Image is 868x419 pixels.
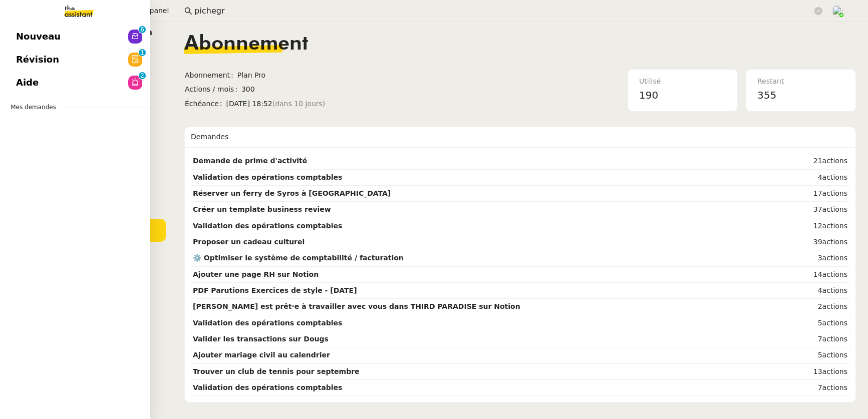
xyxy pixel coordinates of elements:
[185,98,226,110] span: Échéance
[140,49,144,58] p: 1
[140,26,144,35] p: 6
[822,302,847,310] span: actions
[781,186,849,202] td: 17
[757,76,844,87] div: Restant
[193,383,342,391] strong: Validation des opérations comptables
[822,351,847,359] span: actions
[781,331,849,347] td: 7
[185,70,237,81] span: Abonnement
[193,222,342,230] strong: Validation des opérations comptables
[822,205,847,213] span: actions
[16,75,39,90] span: Aide
[822,157,847,165] span: actions
[781,267,849,283] td: 14
[193,351,330,359] strong: Ajouter mariage civil au calendrier
[781,250,849,266] td: 3
[16,52,59,67] span: Révision
[193,319,342,327] strong: Validation des opérations comptables
[139,26,146,33] nz-badge-sup: 6
[193,367,360,375] strong: Trouver un club de tennis pour septembre
[193,254,404,262] strong: ⚙️ Optimiser le système de comptabilité / facturation
[781,218,849,234] td: 12
[139,49,146,56] nz-badge-sup: 1
[226,98,440,110] span: [DATE] 18:52
[16,29,61,44] span: Nouveau
[781,202,849,218] td: 37
[822,189,847,197] span: actions
[781,283,849,299] td: 4
[191,127,849,147] div: Demandes
[639,89,658,101] span: 190
[781,347,849,363] td: 5
[139,72,146,79] nz-badge-sup: 2
[822,238,847,246] span: actions
[822,254,847,262] span: actions
[193,189,391,197] strong: Réserver un ferry de Syros à [GEOGRAPHIC_DATA]
[241,84,440,95] span: 300
[781,170,849,186] td: 4
[781,153,849,169] td: 21
[781,380,849,396] td: 7
[781,364,849,380] td: 13
[193,286,357,294] strong: PDF Parutions Exercices de style - [DATE]
[822,173,847,181] span: actions
[822,383,847,391] span: actions
[781,234,849,250] td: 39
[194,5,812,18] input: Rechercher
[237,70,440,81] span: Plan Pro
[757,89,776,101] span: 355
[822,335,847,343] span: actions
[5,102,62,112] span: Mes demandes
[193,238,305,246] strong: Proposer un cadeau culturel
[822,286,847,294] span: actions
[272,98,326,110] span: (dans 10 jours)
[781,299,849,315] td: 2
[193,270,319,278] strong: Ajouter une page RH sur Notion
[185,84,241,95] span: Actions / mois
[822,222,847,230] span: actions
[639,76,726,87] div: Utilisé
[193,205,331,213] strong: Créer un template business review
[140,72,144,81] p: 2
[193,302,520,310] strong: [PERSON_NAME] est prêt·e à travailler avec vous dans THIRD PARADISE sur Notion
[832,6,843,17] img: users%2FNTfmycKsCFdqp6LX6USf2FmuPJo2%2Favatar%2Fprofile-pic%20(1).png
[822,270,847,278] span: actions
[193,173,342,181] strong: Validation des opérations comptables
[193,157,307,165] strong: Demande de prime d'activité
[193,335,329,343] strong: Valider les transactions sur Dougs
[184,34,308,54] span: Abonnement
[822,319,847,327] span: actions
[822,367,847,375] span: actions
[781,315,849,331] td: 5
